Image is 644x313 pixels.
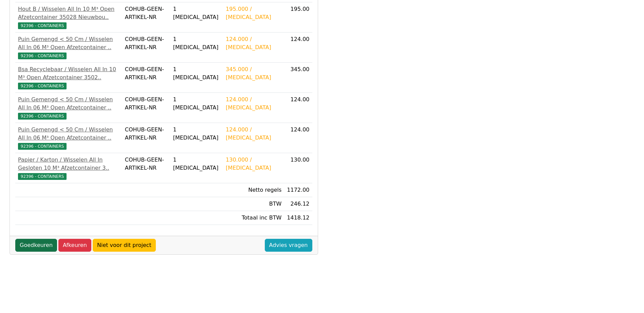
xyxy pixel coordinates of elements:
[284,33,312,63] td: 124.00
[122,123,170,153] td: COHUB-GEEN-ARTIKEL-NR
[122,153,170,183] td: COHUB-GEEN-ARTIKEL-NR
[284,197,312,211] td: 246.12
[18,5,119,21] div: Hout B / Wisselen All In 10 M³ Open Afzetcontainer 35028 Nieuwbou..
[226,35,281,51] div: 124.000 / [MEDICAL_DATA]
[18,126,119,150] a: Puin Gemengd < 50 Cm / Wisselen All In 06 M³ Open Afzetcontainer ..92396 - CONTAINERS
[226,96,281,112] div: 124.000 / [MEDICAL_DATA]
[18,83,67,89] span: 92396 - CONTAINERS
[226,126,281,142] div: 124.000 / [MEDICAL_DATA]
[226,5,281,21] div: 195.000 / [MEDICAL_DATA]
[223,183,284,197] td: Netto regels
[122,2,170,33] td: COHUB-GEEN-ARTIKEL-NR
[284,183,312,197] td: 1172.00
[18,35,119,51] div: Puin Gemengd < 50 Cm / Wisselen All In 06 M³ Open Afzetcontainer ..
[18,126,119,142] div: Puin Gemengd < 50 Cm / Wisselen All In 06 M³ Open Afzetcontainer ..
[18,65,119,90] a: Bsa Recyclebaar / Wisselen All In 10 M³ Open Afzetcontainer 3502..92396 - CONTAINERS
[18,65,119,82] div: Bsa Recyclebaar / Wisselen All In 10 M³ Open Afzetcontainer 3502..
[18,156,119,172] div: Papier / Karton / Wisselen All In Gesloten 10 M³ Afzetcontainer 3..
[223,211,284,225] td: Totaal inc BTW
[284,211,312,225] td: 1418.12
[122,33,170,63] td: COHUB-GEEN-ARTIKEL-NR
[18,96,119,112] div: Puin Gemengd < 50 Cm / Wisselen All In 06 M³ Open Afzetcontainer ..
[173,35,220,51] div: 1 [MEDICAL_DATA]
[226,156,281,172] div: 130.000 / [MEDICAL_DATA]
[226,65,281,82] div: 345.000 / [MEDICAL_DATA]
[18,113,67,120] span: 92396 - CONTAINERS
[18,22,67,29] span: 92396 - CONTAINERS
[284,153,312,183] td: 130.00
[18,35,119,60] a: Puin Gemengd < 50 Cm / Wisselen All In 06 M³ Open Afzetcontainer ..92396 - CONTAINERS
[18,143,67,150] span: 92396 - CONTAINERS
[173,65,220,82] div: 1 [MEDICAL_DATA]
[15,239,57,252] a: Goedkeuren
[18,5,119,29] a: Hout B / Wisselen All In 10 M³ Open Afzetcontainer 35028 Nieuwbou..92396 - CONTAINERS
[173,156,220,172] div: 1 [MEDICAL_DATA]
[173,96,220,112] div: 1 [MEDICAL_DATA]
[265,239,312,252] a: Advies vragen
[284,123,312,153] td: 124.00
[18,96,119,120] a: Puin Gemengd < 50 Cm / Wisselen All In 06 M³ Open Afzetcontainer ..92396 - CONTAINERS
[18,53,67,59] span: 92396 - CONTAINERS
[284,2,312,33] td: 195.00
[58,239,91,252] a: Afkeuren
[284,63,312,93] td: 345.00
[122,93,170,123] td: COHUB-GEEN-ARTIKEL-NR
[93,239,156,252] a: Niet voor dit project
[173,126,220,142] div: 1 [MEDICAL_DATA]
[122,63,170,93] td: COHUB-GEEN-ARTIKEL-NR
[173,5,220,21] div: 1 [MEDICAL_DATA]
[284,93,312,123] td: 124.00
[18,156,119,180] a: Papier / Karton / Wisselen All In Gesloten 10 M³ Afzetcontainer 3..92396 - CONTAINERS
[18,173,67,180] span: 92396 - CONTAINERS
[223,197,284,211] td: BTW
